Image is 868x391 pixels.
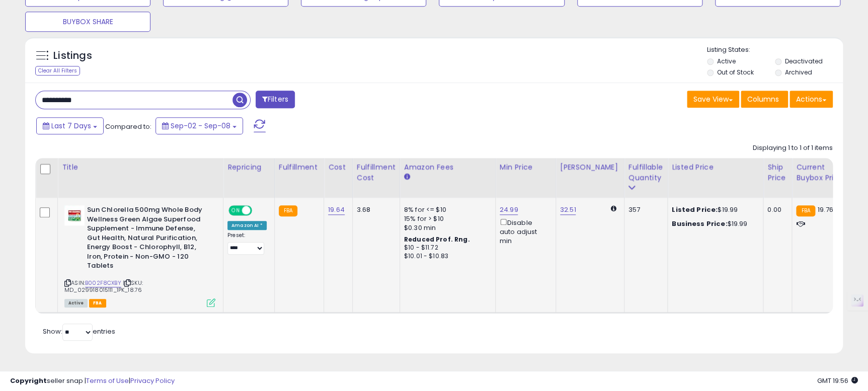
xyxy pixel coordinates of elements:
[279,162,320,173] div: Fulfillment
[404,223,488,232] div: $0.30 min
[130,376,175,385] a: Privacy Policy
[64,299,88,307] span: All listings currently available for purchase on Amazon
[796,162,848,183] div: Current Buybox Price
[785,57,823,65] label: Deactivated
[64,205,215,306] div: ASIN:
[500,217,548,246] div: Disable auto adjust min
[500,205,518,215] a: 24.99
[227,162,270,173] div: Repricing
[328,205,345,215] a: 19.64
[87,205,209,273] b: Sun Chlorella 500mg Whole Body Wellness Green Algae Superfood Supplement - Immune Defense, Gut He...
[717,57,735,65] label: Active
[818,205,833,214] span: 19.76
[707,45,843,55] p: Listing States:
[171,121,230,131] span: Sep-02 - Sep-08
[25,12,150,32] button: BUYBOX SHARE
[672,205,718,214] b: Listed Price:
[85,279,121,287] a: B002F8CXBY
[404,214,488,223] div: 15% for > $10
[36,117,104,134] button: Last 7 Days
[672,205,755,214] div: $19.99
[404,205,488,214] div: 8% for <= $10
[328,162,348,173] div: Cost
[767,205,784,214] div: 0.00
[687,91,739,108] button: Save View
[227,221,267,230] div: Amazon AI *
[227,232,267,255] div: Preset:
[229,206,242,215] span: ON
[785,68,812,76] label: Archived
[790,91,833,108] button: Actions
[86,376,129,385] a: Terms of Use
[251,206,267,215] span: OFF
[357,205,392,214] div: 3.68
[62,162,219,173] div: Title
[279,205,297,216] small: FBA
[717,68,753,76] label: Out of Stock
[64,205,85,225] img: 41pmYJ6pPdL._SL40_.jpg
[256,91,295,108] button: Filters
[753,143,833,153] div: Displaying 1 to 1 of 1 items
[89,299,106,307] span: FBA
[404,244,488,252] div: $10 - $11.72
[741,91,788,108] button: Columns
[10,376,175,386] div: seller snap | |
[628,205,660,214] div: 357
[53,49,92,63] h5: Listings
[672,219,755,228] div: $19.99
[404,173,410,182] small: Amazon Fees.
[357,162,396,183] div: Fulfillment Cost
[155,117,243,134] button: Sep-02 - Sep-08
[628,162,663,183] div: Fulfillable Quantity
[64,279,143,294] span: | SKU: MD_029918015111_1PK_18.76
[796,205,815,216] small: FBA
[672,219,727,228] b: Business Price:
[10,376,47,385] strong: Copyright
[404,235,470,244] b: Reduced Prof. Rng.
[404,252,488,261] div: $10.01 - $10.83
[404,162,491,173] div: Amazon Fees
[51,121,91,131] span: Last 7 Days
[747,94,779,104] span: Columns
[767,162,787,183] div: Ship Price
[105,122,151,131] span: Compared to:
[672,162,759,173] div: Listed Price
[560,162,620,173] div: [PERSON_NAME]
[43,327,115,336] span: Show: entries
[35,66,80,75] div: Clear All Filters
[560,205,576,215] a: 32.51
[817,376,858,385] span: 2025-09-16 19:56 GMT
[500,162,551,173] div: Min Price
